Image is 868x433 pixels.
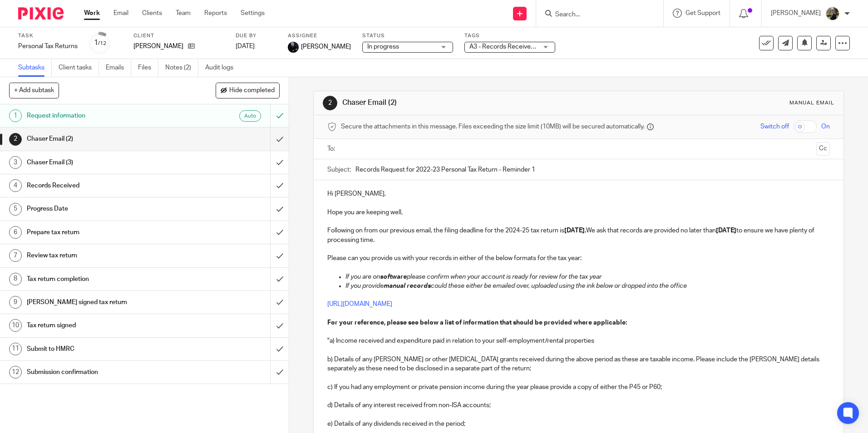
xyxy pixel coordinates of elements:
a: Client tasks [59,59,99,77]
div: 7 [9,249,22,262]
span: Switch off [760,122,789,131]
span: In progress [367,44,399,50]
a: Email [113,9,128,18]
div: 3 [9,156,22,169]
h1: [PERSON_NAME] signed tax return [27,295,183,309]
span: Hide completed [229,87,275,94]
div: Manual email [789,99,834,107]
div: 5 [9,203,22,216]
h1: Submit to HMRC [27,342,183,356]
h1: Submission confirmation [27,365,183,379]
h1: Tax return signed [27,319,183,332]
span: Secure the attachments in this message. Files exceeding the size limit (10MB) will be secured aut... [341,122,645,131]
div: 10 [9,319,22,332]
div: 2 [9,133,22,146]
span: [DATE] [236,43,255,49]
p: [PERSON_NAME] [771,9,821,18]
div: 6 [9,226,22,239]
h1: Review tax return [27,249,183,262]
img: ACCOUNTING4EVERYTHING-9.jpg [825,6,840,21]
p: b) Details of any [PERSON_NAME] or other [MEDICAL_DATA] grants received during the above period a... [327,355,829,374]
p: c) If you had any employment or private pension income during the year please provide a copy of e... [327,383,829,392]
a: Audit logs [205,59,240,77]
em: manual records [384,283,431,289]
span: [PERSON_NAME] [301,42,351,51]
label: Tags [464,32,555,39]
p: "a) Income received and expenditure paid in relation to your self-employment/rental properties [327,336,829,345]
label: Client [133,32,224,39]
span: A3 - Records Received + 1 [469,44,544,50]
strong: [DATE]. [564,227,586,234]
img: Headshots%20accounting4everything_Poppy%20Jakes%20Photography-2203.jpg [288,42,299,53]
div: 8 [9,273,22,285]
a: Emails [106,59,131,77]
h1: Chaser Email (2) [27,132,183,146]
h1: Chaser Email (2) [342,98,598,108]
p: Hope you are keeping well, [327,208,829,217]
img: Pixie [18,7,64,20]
h1: Prepare tax return [27,226,183,239]
em: could these either be emailed over, uploaded using the ink below or dropped into the office [431,283,687,289]
label: Assignee [288,32,351,39]
a: Subtasks [18,59,52,77]
a: Notes (2) [165,59,198,77]
em: If you provide [345,283,384,289]
small: /12 [98,41,106,46]
a: Clients [142,9,162,18]
em: please confirm when your account is ready for review for the tax year [407,274,602,280]
p: [PERSON_NAME] [133,42,183,51]
a: Team [176,9,191,18]
p: Please can you provide us with your records in either of the below formats for the tax year: [327,254,829,263]
button: Cc [816,142,830,156]
div: 1 [9,109,22,122]
a: Files [138,59,158,77]
h1: Request information [27,109,183,123]
p: Hi [PERSON_NAME], [327,189,829,198]
a: Work [84,9,100,18]
div: 9 [9,296,22,309]
input: Search [554,11,636,19]
span: Get Support [686,10,720,16]
strong: [DATE] [716,227,736,234]
a: [URL][DOMAIN_NAME] [327,301,392,307]
label: To: [327,144,337,153]
div: 1 [94,38,106,48]
div: 4 [9,179,22,192]
div: 12 [9,366,22,379]
div: 2 [323,96,337,110]
a: Settings [241,9,265,18]
em: software [380,274,407,280]
p: Following on from our previous email, the filing deadline for the 2024-25 tax return is We ask th... [327,226,829,245]
label: Task [18,32,78,39]
button: Hide completed [216,83,280,98]
p: e) Details of any dividends received in the period; [327,419,829,428]
a: Reports [204,9,227,18]
h1: Progress Date [27,202,183,216]
span: On [821,122,830,131]
label: Status [362,32,453,39]
p: d) Details of any interest received from non-ISA accounts; [327,401,829,410]
div: Auto [239,110,261,122]
h1: Chaser Email (3) [27,156,183,169]
h1: Records Received [27,179,183,192]
label: Subject: [327,165,351,174]
strong: For your reference, please see below a list of information that should be provided where applicable: [327,320,627,326]
label: Due by [236,32,276,39]
div: Personal Tax Returns [18,42,78,51]
em: If you are on [345,274,380,280]
button: + Add subtask [9,83,59,98]
div: 11 [9,343,22,355]
h1: Tax return completion [27,272,183,286]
